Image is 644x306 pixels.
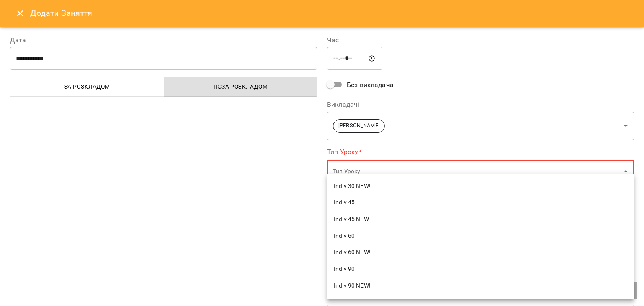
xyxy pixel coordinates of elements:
[334,198,627,207] span: Indiv 45
[334,248,627,257] span: Indiv 60 NEW!
[334,232,627,240] span: Indiv 60
[334,265,627,273] span: Indiv 90
[334,215,627,224] span: Indiv 45 NEW
[334,182,627,190] span: Indiv 30 NEW!
[334,282,627,290] span: Indiv 90 NEW!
